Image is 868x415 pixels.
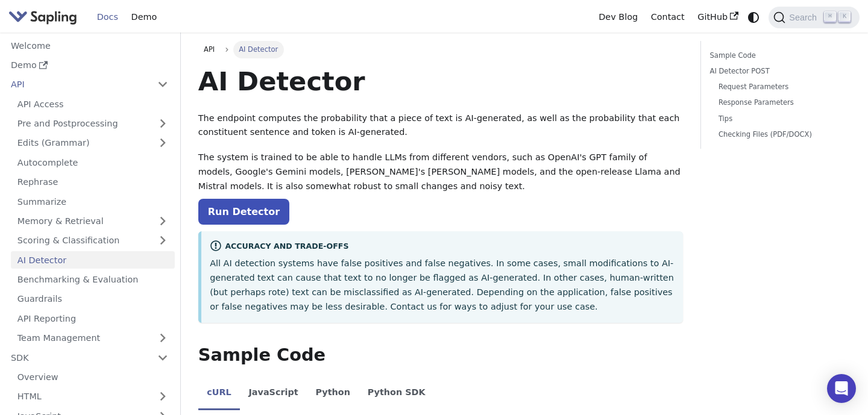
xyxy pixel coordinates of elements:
[8,8,81,26] a: Sapling.ai
[11,310,175,327] a: API Reporting
[90,8,125,27] a: Docs
[644,8,691,27] a: Contact
[198,41,221,58] a: API
[11,193,175,210] a: Summarize
[307,377,359,411] li: Python
[11,95,175,113] a: API Access
[710,50,846,61] a: Sample Code
[233,41,284,58] span: AI Detector
[151,349,175,366] button: Collapse sidebar category 'SDK'
[359,377,434,411] li: Python SDK
[11,290,175,308] a: Guardrails
[4,37,175,54] a: Welcome
[240,377,307,411] li: JavaScript
[11,115,175,133] a: Pre and Postprocessing
[11,369,175,386] a: Overview
[719,113,842,125] a: Tips
[198,151,684,193] p: The system is trained to be able to handle LLMs from different vendors, such as OpenAI's GPT fami...
[204,45,215,54] span: API
[8,8,77,26] img: Sapling.ai
[4,349,151,366] a: SDK
[11,134,175,152] a: Edits (Grammar)
[11,173,175,191] a: Rephrase
[719,129,842,140] a: Checking Files (PDF/DOCX)
[151,76,175,93] button: Collapse sidebar category 'API'
[210,240,675,254] div: Accuracy and Trade-offs
[198,199,289,225] a: Run Detector
[198,65,684,98] h1: AI Detector
[198,345,684,366] h2: Sample Code
[125,8,163,27] a: Demo
[719,97,842,108] a: Response Parameters
[11,154,175,171] a: Autocomplete
[827,374,856,403] div: Open Intercom Messenger
[4,76,151,93] a: API
[11,388,175,405] a: HTML
[838,11,851,22] kbd: K
[11,251,175,269] a: AI Detector
[210,257,675,314] p: All AI detection systems have false positives and false negatives. In some cases, small modificat...
[824,11,836,22] kbd: ⌘
[592,8,644,27] a: Dev Blog
[198,377,240,411] li: cURL
[11,232,175,249] a: Scoring & Classification
[4,57,175,74] a: Demo
[11,329,175,347] a: Team Management
[769,7,859,28] button: Search (Command+K)
[11,213,175,230] a: Memory & Retrieval
[785,13,824,22] span: Search
[198,111,684,140] p: The endpoint computes the probability that a piece of text is AI-generated, as well as the probab...
[745,8,763,26] button: Switch between dark and light mode (currently system mode)
[691,8,744,27] a: GitHub
[719,81,842,93] a: Request Parameters
[710,66,846,77] a: AI Detector POST
[11,271,175,289] a: Benchmarking & Evaluation
[198,41,684,58] nav: Breadcrumbs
